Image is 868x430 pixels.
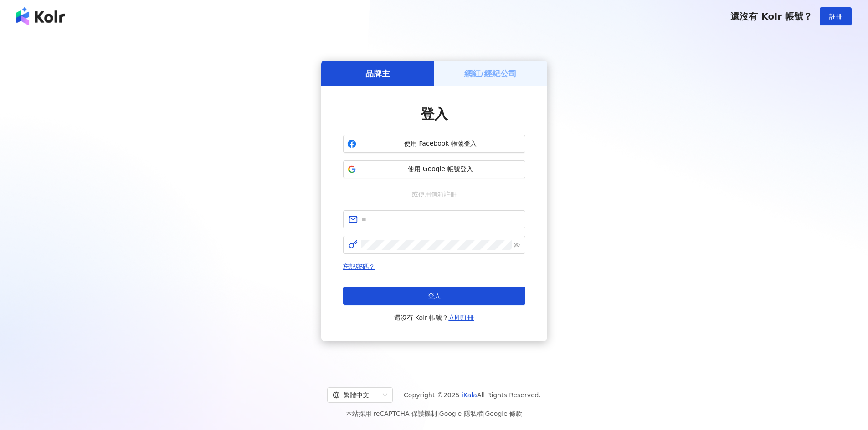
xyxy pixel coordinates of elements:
[448,314,474,321] a: 立即註冊
[439,410,483,417] a: Google 隱私權
[437,410,439,417] span: |
[404,390,541,400] span: Copyright © 2025 All Rights Reserved.
[343,135,525,153] button: 使用 Facebook 帳號登入
[428,292,441,299] span: 登入
[16,7,65,25] img: logo
[343,263,375,270] a: 忘記密碼？
[730,11,812,22] span: 還沒有 Kolr 帳號？
[360,165,521,174] span: 使用 Google 帳號登入
[464,68,517,79] h5: 網紅/經紀公司
[360,139,521,148] span: 使用 Facebook 帳號登入
[343,160,525,178] button: 使用 Google 帳號登入
[343,287,525,305] button: 登入
[346,408,522,419] span: 本站採用 reCAPTCHA 保護機制
[485,410,522,417] a: Google 條款
[333,388,379,402] div: 繁體中文
[514,242,520,248] span: eye-invisible
[483,410,485,417] span: |
[365,68,390,79] h5: 品牌主
[406,189,463,199] span: 或使用信箱註冊
[829,13,842,20] span: 註冊
[820,7,852,25] button: 註冊
[394,312,474,323] span: 還沒有 Kolr 帳號？
[421,106,448,122] span: 登入
[462,391,477,399] a: iKala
